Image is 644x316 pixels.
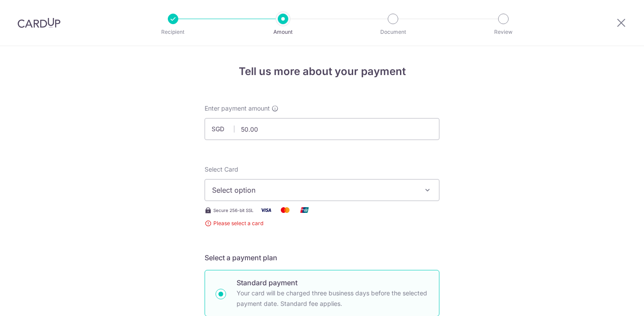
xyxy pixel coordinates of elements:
span: SGD [212,125,234,133]
p: Review [471,28,536,36]
p: Standard payment [237,277,428,288]
p: Amount [251,28,315,36]
img: CardUp [18,18,60,28]
h4: Tell us more about your payment [205,64,439,79]
p: Recipient [141,28,205,36]
span: Please select a card [205,219,439,228]
img: Mastercard [276,205,294,215]
h5: Select a payment plan [205,252,439,263]
span: translation missing: en.payables.payment_networks.credit_card.summary.labels.select_card [205,165,238,173]
span: Enter payment amount [205,104,270,113]
img: Union Pay [296,205,313,215]
p: Document [361,28,425,36]
img: Visa [257,205,275,215]
span: Select option [212,185,416,195]
input: 0.00 [205,118,439,140]
span: Secure 256-bit SSL [213,207,254,214]
button: Select option [205,179,439,201]
p: Your card will be charged three business days before the selected payment date. Standard fee appl... [237,288,428,309]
